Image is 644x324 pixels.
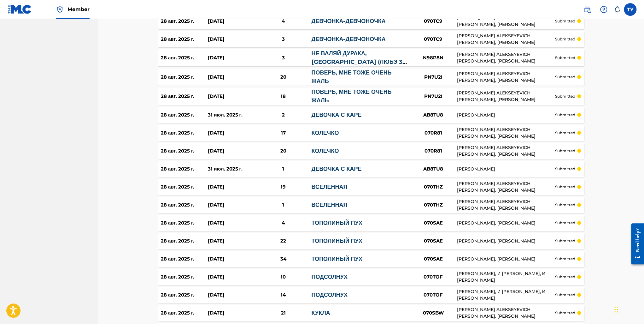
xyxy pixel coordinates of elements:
[311,309,330,316] a: КУКЛА
[410,74,457,81] div: PN7U2I
[457,270,555,284] div: [PERSON_NAME], И [PERSON_NAME], И [PERSON_NAME]
[410,36,457,43] div: 070TC9
[208,129,255,137] div: [DATE]
[555,256,575,262] p: submitted
[457,220,555,226] div: [PERSON_NAME], [PERSON_NAME]
[457,112,555,118] div: [PERSON_NAME]
[555,166,575,172] p: submitted
[208,255,255,263] div: [DATE]
[555,220,575,226] p: submitted
[311,111,361,118] a: ДЕВОЧКА С КАРЕ
[161,255,208,263] div: 28 авг. 2025 г.
[410,273,457,281] div: 070TOF
[161,129,208,137] div: 28 авг. 2025 г.
[208,309,255,317] div: [DATE]
[457,51,555,64] div: [PERSON_NAME] ALEKSEYEVICH [PERSON_NAME], [PERSON_NAME]
[410,291,457,299] div: 070TOF
[67,6,90,13] span: Member
[311,291,347,298] a: ПОДСОЛНУХ
[612,294,644,324] div: Виджет чата
[208,165,255,173] div: 31 июл. 2025 г.
[457,15,555,28] div: [PERSON_NAME] ALEKSEYEVICH [PERSON_NAME], [PERSON_NAME]
[555,274,575,280] p: submitted
[255,273,311,281] div: 10
[311,69,391,85] a: ПОВЕРЬ, МНЕ ТОЖЕ ОЧЕНЬ ЖАЛЬ
[624,3,636,16] div: User Menu
[161,74,208,81] div: 28 авг. 2025 г.
[161,273,208,281] div: 28 авг. 2025 г.
[311,219,362,226] a: ТОПОЛИНЫЙ ПУХ
[255,309,311,317] div: 21
[255,129,311,137] div: 17
[555,202,575,208] p: submitted
[311,18,385,25] a: ДЕВЧОНКА-ДЕВЧОНОЧКА
[581,3,594,16] a: Public Search
[161,291,208,299] div: 28 авг. 2025 г.
[311,237,362,244] a: ТОПОЛИНЫЙ ПУХ
[457,90,555,103] div: [PERSON_NAME] ALEKSEYEVICH [PERSON_NAME], [PERSON_NAME]
[410,237,457,245] div: 070SAE
[600,6,607,13] img: help
[457,180,555,194] div: [PERSON_NAME] ALEKSEYEVICH [PERSON_NAME], [PERSON_NAME]
[311,50,407,82] a: НЕ ВАЛЯЙ ДУРАКА, [GEOGRAPHIC_DATA] (ЛЮБЭ 35. ВСЁ ОПЯТЬ НАЧИНАЕТСЯ. ТРИБЬЮТ)
[208,111,255,119] div: 31 июл. 2025 г.
[555,292,575,298] p: submitted
[555,36,575,42] p: submitted
[56,6,64,13] img: Top Rightsholder
[457,306,555,320] div: [PERSON_NAME] ALEKSEYEVICH [PERSON_NAME], [PERSON_NAME]
[410,129,457,137] div: 070R81
[208,147,255,155] div: [DATE]
[161,93,208,100] div: 28 авг. 2025 г.
[583,6,591,13] img: search
[626,218,644,269] iframe: Resource Center
[555,74,575,80] p: submitted
[555,18,575,24] p: submitted
[161,18,208,25] div: 28 авг. 2025 г.
[311,88,391,104] a: ПОВЕРЬ, МНЕ ТОЖЕ ОЧЕНЬ ЖАЛЬ
[255,93,311,100] div: 18
[311,255,362,262] a: ТОПОЛИНЫЙ ПУХ
[255,165,311,173] div: 1
[410,201,457,209] div: 070THZ
[255,74,311,81] div: 20
[457,33,555,46] div: [PERSON_NAME] ALEKSEYEVICH [PERSON_NAME], [PERSON_NAME]
[311,147,339,154] a: КОЛЕЧКО
[208,54,255,62] div: [DATE]
[457,256,555,262] div: [PERSON_NAME], [PERSON_NAME]
[255,54,311,62] div: 3
[614,6,620,13] div: Notifications
[555,184,575,190] p: submitted
[255,18,311,25] div: 4
[410,111,457,119] div: AB8TU8
[208,219,255,227] div: [DATE]
[161,309,208,317] div: 28 авг. 2025 г.
[614,300,618,319] div: Перетащить
[612,294,644,324] iframe: Chat Widget
[311,201,347,208] a: ВСЕЛЕННАЯ
[208,93,255,100] div: [DATE]
[255,183,311,191] div: 19
[161,111,208,119] div: 28 авг. 2025 г.
[161,237,208,245] div: 28 авг. 2025 г.
[311,36,385,43] a: ДЕВЧОНКА-ДЕВЧОНОЧКА
[255,36,311,43] div: 3
[311,165,361,172] a: ДЕВОЧКА С КАРЕ
[410,219,457,227] div: 070SAE
[161,54,208,62] div: 28 авг. 2025 г.
[457,288,555,302] div: [PERSON_NAME], И [PERSON_NAME], И [PERSON_NAME]
[457,70,555,84] div: [PERSON_NAME] ALEKSEYEVICH [PERSON_NAME], [PERSON_NAME]
[161,201,208,209] div: 28 авг. 2025 г.
[255,111,311,119] div: 2
[208,291,255,299] div: [DATE]
[208,237,255,245] div: [DATE]
[410,309,457,317] div: 070SBW
[255,201,311,209] div: 1
[457,144,555,158] div: [PERSON_NAME] ALEKSEYEVICH [PERSON_NAME], [PERSON_NAME]
[597,3,610,16] div: Help
[555,148,575,154] p: submitted
[255,147,311,155] div: 20
[208,36,255,43] div: [DATE]
[555,55,575,61] p: submitted
[161,183,208,191] div: 28 авг. 2025 г.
